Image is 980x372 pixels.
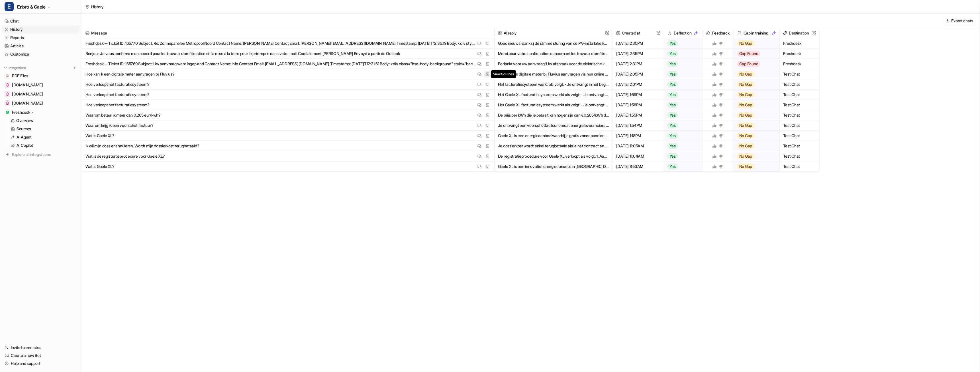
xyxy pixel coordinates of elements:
div: Gap in training [736,28,777,38]
a: Chat [2,17,79,25]
p: Sources [17,126,31,132]
button: No Gap [734,131,776,141]
span: Yes [667,61,678,67]
span: [DATE] 1:59PM [615,90,661,100]
button: No Gap [734,38,776,48]
span: [DATE] 2:31PM [615,59,661,69]
div: Close [100,2,110,13]
span: [DATE] 2:35PM [615,38,661,48]
div: joined the conversation [24,29,97,34]
a: enbro-my.sharepoint.com[DOMAIN_NAME] [2,99,79,107]
a: Help and support [2,359,79,367]
span: Yes [667,164,678,169]
img: www.gaele.be [6,83,9,87]
button: Het Gaele XL facturatiesysteem werkt als volgt: - Je ontvangt elke maand een voorschotfactuur van... [498,100,609,110]
span: Created at [615,28,661,38]
p: Wat is de registratieprocedure voor Gaele XL? [85,151,165,161]
button: Upload attachment [27,187,32,191]
a: PDF FilesPDF Files [2,72,79,80]
p: Integrations [9,66,26,70]
a: www.gaele.be[DOMAIN_NAME] [2,81,79,89]
span: Freshdesk [782,38,817,48]
span: PDF Files [12,73,28,79]
span: [DATE] 2:05PM [615,69,661,79]
button: No Gap [734,141,776,151]
button: Gaele XL is een energieaanbod waarbij je gratis zonnepanelen en een batterij krijgt, gekoppeld aa... [498,131,609,141]
span: Test Chat [782,69,817,79]
span: [DOMAIN_NAME] [12,100,43,106]
button: Het Gaele XL facturatiesysteem werkt als volgt: - Je ontvangt maandelijks twee facturen van Elind... [498,90,609,100]
button: Yes [664,79,699,90]
button: Gap Found [734,48,776,59]
span: [DATE] 11:04AM [615,151,661,161]
span: No Gap [737,153,754,159]
span: No Gap [737,82,754,87]
button: Yes [664,120,699,131]
button: Goed nieuws: dankzij de slimme sturing van de PV-installatie kan het systeem automatisch voorkome... [498,38,609,48]
span: No Gap [737,92,754,97]
a: Overview [8,117,79,125]
span: Yes [667,82,678,87]
button: Yes [664,69,699,79]
button: Yes [664,38,699,48]
button: Export chats [944,17,975,25]
span: [DATE] 2:01PM [615,79,661,90]
span: [DOMAIN_NAME] [12,91,43,97]
button: Je dossierkost wordt enkel terugbetaald als je het contract annuleert binnen 14 dagen na ondertek... [498,141,609,151]
button: No Gap [734,161,776,172]
button: Merci pour votre confirmation concernant les travaux d’amélioration de la mise à la terre pour le... [498,48,609,59]
span: Test Chat [782,161,817,172]
span: [DATE] 2:35PM [615,48,661,59]
span: Gap Found [737,61,760,67]
p: Bonjour, Je vous confirme mon accord pour les travaux d’amélioration de la mise à la terre pour l... [85,48,400,59]
span: Yes [667,40,678,46]
div: Patrick says… [5,41,109,209]
a: Explore all integrations [2,151,79,158]
button: Je kunt een digitale meter bij Fluvius aanvragen via hun online platform. Hierbij volg je deze st... [498,69,609,79]
span: Test Chat [782,79,817,90]
a: AI Agent [8,133,79,141]
h2: Deflection [674,28,692,38]
span: AI reply [497,28,610,38]
span: [DOMAIN_NAME] [12,82,43,88]
a: AI Copilot [8,141,79,149]
span: Enbro & Gaele [17,3,46,11]
span: E [5,2,14,11]
span: Yes [667,51,678,56]
h2: Feedback [712,28,730,38]
a: Articles [2,42,79,50]
button: No Gap [734,151,776,161]
span: Freshdesk [782,59,817,69]
button: View Sources [484,71,491,78]
img: Profile image for Patrick [16,3,25,12]
span: Yes [667,153,678,159]
div: We had some previous functionality that automatically invited agents and didn't send emails. The ... [9,67,89,117]
button: Home [89,2,100,13]
button: Emoji picker [9,187,13,191]
img: PDF Files [6,74,9,78]
button: Send a message… [98,184,107,194]
span: Yes [667,143,678,149]
a: Reports [2,34,79,42]
span: Freshdesk [782,48,817,59]
span: [DATE] 1:58PM [615,100,661,110]
span: Gap Found [737,51,760,56]
a: Create a new Bot [2,351,79,359]
span: Yes [667,123,678,128]
button: Yes [664,48,699,59]
img: expand menu [3,66,7,70]
button: No Gap [734,90,776,100]
span: [DATE] 1:18PM [615,131,661,141]
img: Profile image for Patrick [17,29,23,35]
b: [PERSON_NAME] [24,30,56,34]
span: Test Chat [782,131,817,141]
p: Wat is Gaele XL? [85,131,115,141]
span: No Gap [737,112,754,118]
p: Overview [16,118,33,123]
span: No Gap [737,133,754,139]
span: No Gap [737,143,754,149]
span: Yes [667,133,678,139]
p: Freshdesk -- Ticket ID: 165770 Subject: Re: Zonnepanelen Metropool Noord Contact Name: [PERSON_NA... [85,38,476,48]
img: Freshdesk [6,111,9,114]
button: Gaele XL is een innovatief energieconcept in [GEOGRAPHIC_DATA] waarbij je gratis zonnepanelen én ... [498,161,609,172]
